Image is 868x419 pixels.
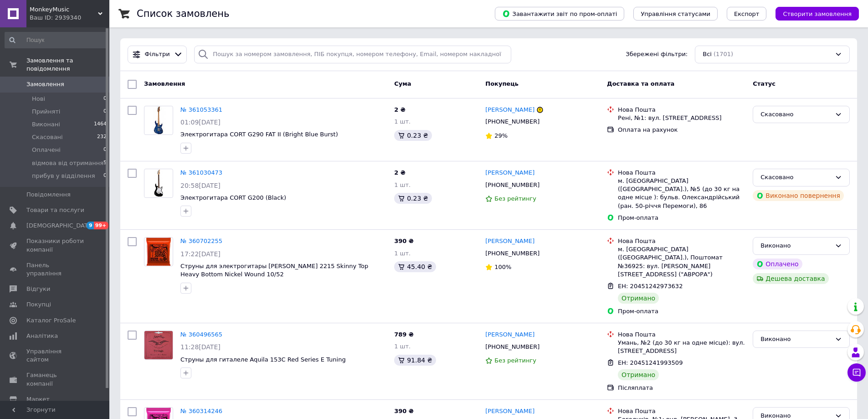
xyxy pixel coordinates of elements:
span: ЕН: 20451242973632 [618,283,683,290]
span: 2 ₴ [394,106,406,113]
div: 45.40 ₴ [394,261,436,272]
div: Умань, №2 (до 30 кг на одне місце): вул. [STREET_ADDRESS] [618,339,745,355]
span: 17:22[DATE] [180,250,221,258]
span: 390 ₴ [394,238,414,244]
span: Завантажити звіт по пром-оплаті [502,10,617,18]
span: Без рейтингу [494,195,536,202]
span: 390 ₴ [394,408,414,414]
span: Замовлення [26,80,64,88]
span: Скасовані [32,133,63,141]
span: Статус [753,80,776,87]
div: [PHONE_NUMBER] [483,179,541,191]
span: 0 [103,95,107,103]
span: 1 шт. [394,250,411,257]
a: [PERSON_NAME] [485,106,534,114]
span: Збережені фільтри: [626,50,688,59]
span: Експорт [734,10,760,17]
span: 0 [103,108,107,116]
input: Пошук за номером замовлення, ПІБ покупця, номером телефону, Email, номером накладної [194,46,511,63]
input: Пошук [5,32,108,48]
a: Створити замовлення [766,10,859,17]
span: 1 шт. [394,118,411,125]
span: 1 шт. [394,343,411,350]
a: Фото товару [144,237,173,266]
span: 5 [103,159,107,167]
div: Нова Пошта [618,106,745,114]
div: Виконано [760,241,831,251]
div: Рені, №1: вул. [STREET_ADDRESS] [618,114,745,122]
span: відмова від отримання [32,159,103,167]
span: 232 [97,133,107,141]
span: [DEMOGRAPHIC_DATA] [26,222,94,230]
span: 20:58[DATE] [180,182,221,189]
div: [PHONE_NUMBER] [483,248,541,259]
div: Нова Пошта [618,407,745,415]
a: Фото товару [144,331,173,360]
div: Оплата на рахунок [618,126,745,134]
span: 11:28[DATE] [180,343,221,351]
img: Фото товару [148,169,169,197]
span: 29% [494,132,508,139]
a: № 361053361 [180,106,222,113]
div: 91.84 ₴ [394,355,436,366]
a: Электрогитара CORT G200 (Black) [180,194,286,201]
span: 01:09[DATE] [180,119,221,126]
span: 99+ [94,222,109,229]
div: Отримано [618,293,659,304]
div: Ваш ID: 2939340 [30,14,109,22]
div: Пром-оплата [618,214,745,222]
button: Управління статусами [633,7,718,21]
div: 0.23 ₴ [394,130,431,141]
span: Панель управління [26,261,84,278]
span: Виконані [32,120,60,129]
span: Оплачені [32,146,61,154]
span: Покупці [26,300,51,309]
div: Нова Пошта [618,169,745,177]
button: Створити замовлення [776,7,859,21]
span: Аналітика [26,332,58,340]
span: 0 [103,146,107,154]
span: Гаманець компанії [26,371,84,388]
span: Показники роботи компанії [26,237,84,253]
div: Оплачено [753,259,802,269]
span: Доставка та оплата [607,80,674,87]
div: м. [GEOGRAPHIC_DATA] ([GEOGRAPHIC_DATA].), №5 (до 30 кг на одне місце ): бульв. Олександрійський ... [618,177,745,210]
span: Повідомлення [26,191,71,199]
div: м. [GEOGRAPHIC_DATA] ([GEOGRAPHIC_DATA].), Поштомат №36925: вул. [PERSON_NAME][STREET_ADDRESS] ("... [618,245,745,279]
div: Отримано [618,369,659,380]
img: Фото товару [146,238,171,266]
div: Скасовано [760,110,831,119]
button: Чат з покупцем [847,363,866,382]
span: Фільтри [145,50,170,59]
span: Замовлення та повідомлення [26,57,109,73]
span: Створити замовлення [783,10,852,17]
h1: Список замовлень [137,8,229,19]
span: 1464 [94,120,107,129]
span: MonkeyMusic [30,5,98,14]
div: Нова Пошта [618,331,745,339]
span: Всі [703,50,712,59]
a: Струны для электрогитары [PERSON_NAME] 2215 Skinny Top Heavy Bottom Nickel Wound 10/52 [180,263,368,278]
a: Фото товару [144,106,173,135]
span: (1701) [714,51,733,57]
span: Управління статусами [641,10,710,17]
a: № 360314246 [180,408,222,414]
a: Электрогитара CORT G290 FAT II (Bright Blue Burst) [180,131,338,138]
span: Прийняті [32,108,60,116]
span: Товари та послуги [26,206,84,214]
div: [PHONE_NUMBER] [483,116,541,128]
button: Завантажити звіт по пром-оплаті [495,7,624,21]
a: № 360702255 [180,238,222,244]
a: [PERSON_NAME] [485,169,534,177]
span: 0 [103,172,107,180]
div: [PHONE_NUMBER] [483,341,541,353]
span: Без рейтингу [494,357,536,364]
a: Струны для гиталеле Aquila 153C Red Series E Tuning [180,356,346,363]
span: Покупець [485,80,519,87]
span: 100% [494,264,511,270]
div: Дешева доставка [753,273,828,284]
